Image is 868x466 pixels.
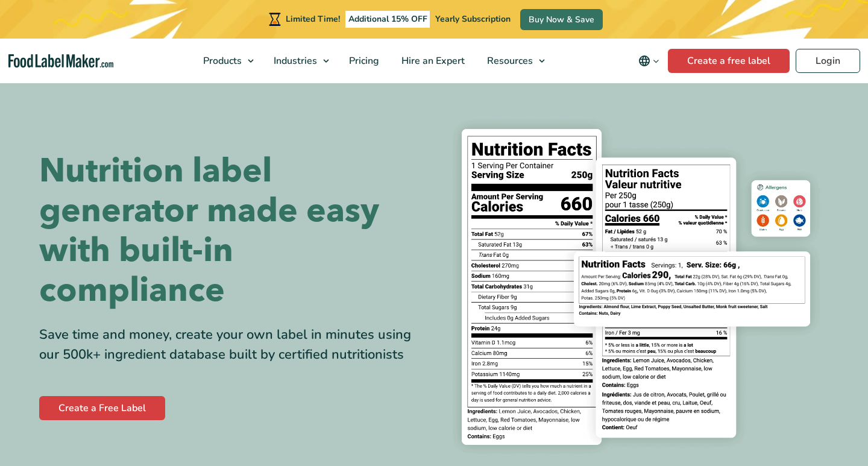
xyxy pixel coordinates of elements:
a: Login [796,49,860,73]
span: Additional 15% OFF [345,11,430,28]
a: Products [192,39,260,83]
a: Industries [263,39,335,83]
a: Create a Free Label [39,396,165,420]
a: Pricing [338,39,388,83]
div: Save time and money, create your own label in minutes using our 500k+ ingredient database built b... [39,325,425,365]
span: Resources [483,54,534,68]
a: Create a free label [668,49,790,73]
h1: Nutrition label generator made easy with built-in compliance [39,151,425,310]
a: Resources [476,39,551,83]
span: Products [200,54,243,68]
span: Pricing [345,54,380,68]
span: Hire an Expert [398,54,466,68]
a: Food Label Maker homepage [8,54,114,68]
span: Yearly Subscription [435,13,511,25]
span: Industries [270,54,318,68]
button: Change language [630,49,668,73]
a: Hire an Expert [391,39,473,83]
span: Limited Time! [286,13,340,25]
a: Buy Now & Save [520,9,603,30]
